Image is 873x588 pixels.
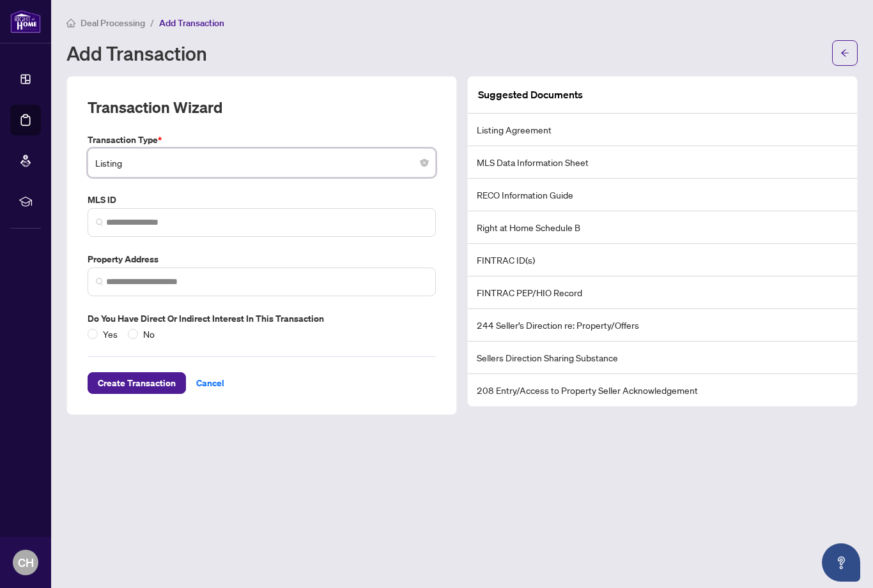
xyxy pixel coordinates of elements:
li: MLS Data Information Sheet [468,146,857,179]
button: Create Transaction [88,372,186,394]
li: RECO Information Guide [468,179,857,211]
li: FINTRAC PEP/HIO Record [468,276,857,309]
label: Property Address [88,252,436,266]
li: 208 Entry/Access to Property Seller Acknowledgement [468,374,857,406]
span: home [66,19,75,27]
span: Listing [95,151,428,175]
li: FINTRAC ID(s) [468,244,857,276]
li: Right at Home Schedule B [468,211,857,244]
img: logo [10,10,41,33]
label: Do you have direct or indirect interest in this transaction [88,312,436,326]
span: Cancel [196,373,224,393]
article: Suggested Documents [478,87,583,103]
img: search_icon [96,218,104,226]
li: Listing Agreement [468,114,857,146]
button: Cancel [186,372,235,394]
h2: Transaction Wizard [88,97,222,117]
li: / [150,15,154,30]
li: 244 Seller’s Direction re: Property/Offers [468,309,857,342]
span: Create Transaction [98,373,176,393]
button: Open asap [822,543,860,582]
img: search_icon [96,278,104,285]
li: Sellers Direction Sharing Substance [468,342,857,374]
span: Yes [98,327,123,341]
span: No [138,327,160,341]
span: close-circle [421,159,428,167]
span: Deal Processing [81,17,145,29]
label: Transaction Type [88,133,436,147]
label: MLS ID [88,193,436,207]
span: CH [18,554,34,571]
span: Add Transaction [159,17,224,29]
span: arrow-left [840,49,849,57]
h1: Add Transaction [66,43,207,63]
